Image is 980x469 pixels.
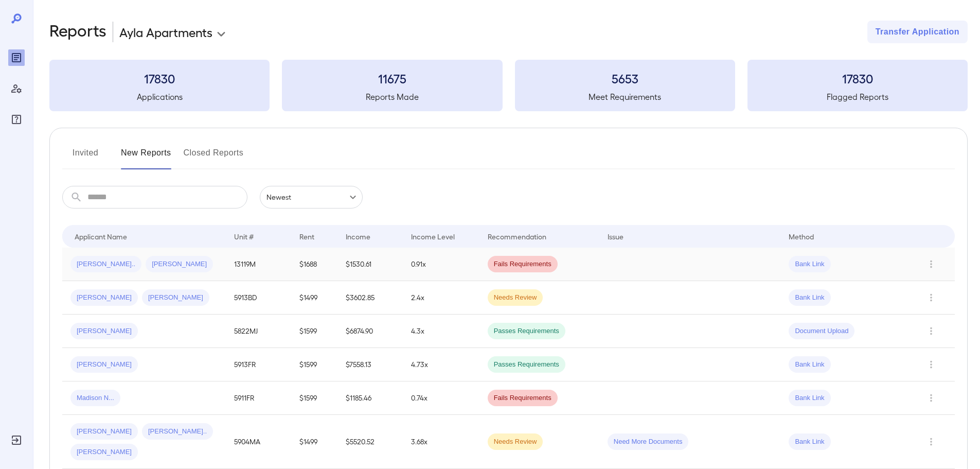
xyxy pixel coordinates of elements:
[411,230,455,242] div: Income Level
[488,326,565,336] span: Passes Requirements
[488,393,558,403] span: Fails Requirements
[226,281,291,315] td: 5913BD
[70,259,141,269] span: [PERSON_NAME]..
[488,230,546,242] div: Recommendation
[291,415,337,469] td: $1499
[226,381,291,415] td: 5911FR
[488,437,543,447] span: Needs Review
[403,315,479,348] td: 4.3x
[70,326,138,336] span: [PERSON_NAME]
[608,230,624,242] div: Issue
[70,393,120,403] span: Madison N...
[789,326,854,336] span: Document Upload
[291,348,337,381] td: $1599
[226,248,291,281] td: 13119M
[291,281,337,315] td: $1499
[488,293,543,303] span: Needs Review
[747,91,968,103] h5: Flagged Reports
[49,21,106,43] h2: Reports
[70,447,138,457] span: [PERSON_NAME]
[142,427,213,437] span: [PERSON_NAME]..
[923,323,939,339] button: Row Actions
[226,348,291,381] td: 5913FR
[70,360,138,370] span: [PERSON_NAME]
[923,289,939,306] button: Row Actions
[789,393,830,403] span: Bank Link
[75,230,127,242] div: Applicant Name
[867,21,968,43] button: Transfer Application
[121,145,171,169] button: New Reports
[142,293,209,303] span: [PERSON_NAME]
[70,293,138,303] span: [PERSON_NAME]
[488,360,565,370] span: Passes Requirements
[299,230,316,242] div: Rent
[789,360,830,370] span: Bank Link
[337,315,403,348] td: $6874.90
[337,415,403,469] td: $5520.52
[923,356,939,373] button: Row Actions
[8,80,25,97] div: Manage Users
[789,437,830,447] span: Bank Link
[747,70,968,86] h3: 17830
[337,348,403,381] td: $7558.13
[403,248,479,281] td: 0.91x
[403,281,479,315] td: 2.4x
[291,315,337,348] td: $1599
[608,437,689,447] span: Need More Documents
[49,91,270,103] h5: Applications
[70,427,138,437] span: [PERSON_NAME]
[403,348,479,381] td: 4.73x
[789,259,830,269] span: Bank Link
[8,111,25,128] div: FAQ
[346,230,370,242] div: Income
[260,186,363,209] div: Newest
[119,24,212,40] p: Ayla Apartments
[789,293,830,303] span: Bank Link
[146,259,213,269] span: [PERSON_NAME]
[49,70,270,86] h3: 17830
[226,415,291,469] td: 5904MA
[337,381,403,415] td: $1185.46
[337,248,403,281] td: $1530.61
[282,91,502,103] h5: Reports Made
[8,49,25,66] div: Reports
[62,145,109,169] button: Invited
[337,281,403,315] td: $3602.85
[923,433,939,450] button: Row Actions
[923,390,939,406] button: Row Actions
[403,415,479,469] td: 3.68x
[403,381,479,415] td: 0.74x
[923,256,939,272] button: Row Actions
[291,381,337,415] td: $1599
[789,230,814,242] div: Method
[282,70,502,86] h3: 11675
[234,230,254,242] div: Unit #
[515,91,735,103] h5: Meet Requirements
[184,145,244,169] button: Closed Reports
[515,70,735,86] h3: 5653
[488,259,558,269] span: Fails Requirements
[49,60,968,111] summary: 17830Applications11675Reports Made5653Meet Requirements17830Flagged Reports
[291,248,337,281] td: $1688
[226,315,291,348] td: 5822MJ
[8,432,25,448] div: Log Out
